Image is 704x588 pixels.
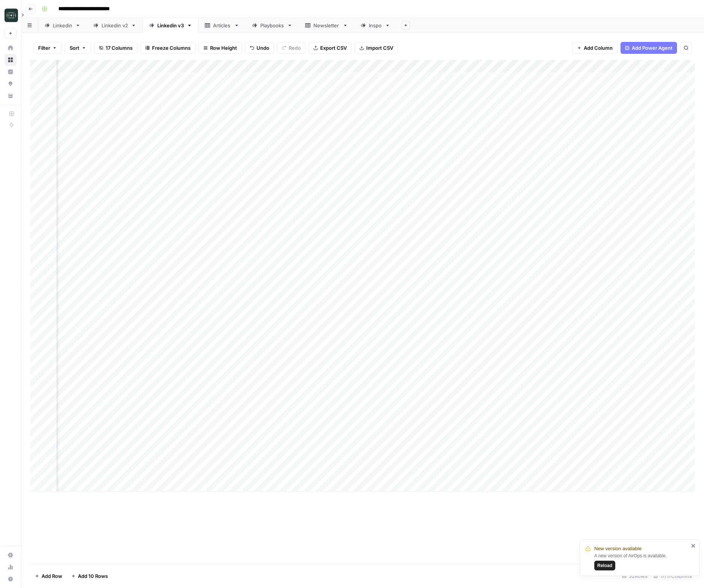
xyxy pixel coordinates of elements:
span: Undo [257,44,269,52]
span: Add Row [42,572,62,580]
button: 17 Columns [94,42,137,54]
button: Undo [245,42,274,54]
a: Browse [4,54,16,66]
span: Redo [289,44,301,52]
div: Playbooks [260,22,284,29]
button: Reload [594,561,615,570]
div: Inspo [369,22,382,29]
button: Freeze Columns [140,42,195,54]
a: Articles [198,18,246,33]
span: Add 10 Rows [78,572,108,580]
span: 17 Columns [106,44,133,52]
span: Sort [70,44,79,52]
button: close [691,543,696,549]
span: Reload [597,562,612,569]
a: Home [4,42,16,54]
span: New version available [594,545,641,552]
a: Usage [4,561,16,573]
span: Add Column [584,44,613,52]
span: Add Power Agent [632,44,673,52]
button: Filter [33,42,62,54]
a: Playbooks [246,18,299,33]
div: Newsletter [313,22,340,29]
a: Newsletter [299,18,354,33]
div: Linkedin v3 [157,22,184,29]
span: Freeze Columns [152,44,191,52]
div: 17/17 Columns [650,570,695,582]
div: 32 Rows [619,570,650,582]
a: Linkedin v2 [87,18,143,33]
a: Linkedin v3 [143,18,198,33]
button: Import CSV [355,42,398,54]
a: Your Data [4,90,16,102]
a: Linkedin [38,18,87,33]
span: Row Height [210,44,237,52]
span: Export CSV [320,44,347,52]
button: Redo [277,42,306,54]
button: Workspace: Catalyst [4,6,16,25]
button: Sort [65,42,91,54]
button: Row Height [198,42,242,54]
button: Add Power Agent [620,42,677,54]
button: Add Row [30,570,67,582]
div: Linkedin [53,22,72,29]
span: Import CSV [366,44,393,52]
button: Add Column [572,42,617,54]
a: Settings [4,549,16,561]
span: Filter [38,44,50,52]
button: Add 10 Rows [67,570,112,582]
div: A new version of AirOps is available. [594,552,689,570]
a: Inspo [354,18,397,33]
button: Export CSV [309,42,352,54]
a: Opportunities [4,78,16,90]
button: Help + Support [4,573,16,585]
div: Articles [213,22,231,29]
img: Catalyst Logo [4,9,18,22]
a: Insights [4,66,16,78]
div: Linkedin v2 [101,22,128,29]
